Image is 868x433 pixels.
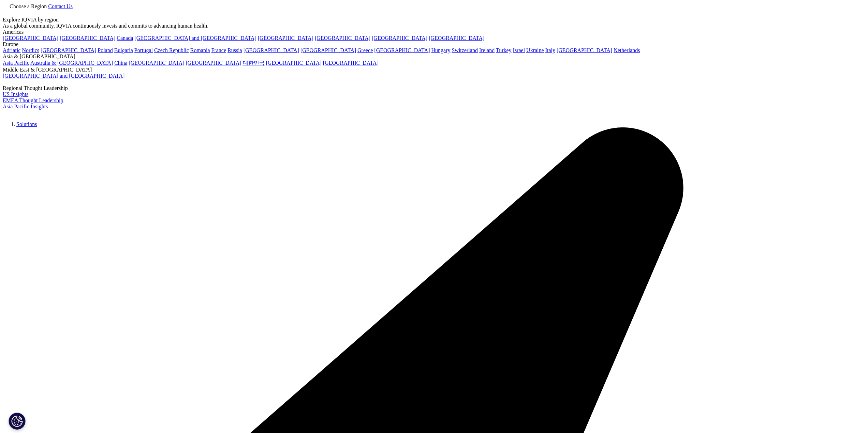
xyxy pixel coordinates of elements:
a: Russia [227,47,242,53]
a: Bulgaria [114,47,133,53]
a: [GEOGRAPHIC_DATA] and [GEOGRAPHIC_DATA] [134,35,256,41]
a: Netherlands [614,47,640,53]
a: Czech Republic [154,47,189,53]
a: [GEOGRAPHIC_DATA] [429,35,484,41]
a: [GEOGRAPHIC_DATA] [186,60,241,66]
a: Contact Us [48,3,73,9]
a: Asia Pacific [3,60,29,66]
div: Middle East & [GEOGRAPHIC_DATA] [3,67,865,73]
a: Solutions [16,121,37,127]
a: [GEOGRAPHIC_DATA] [374,47,430,53]
div: As a global community, IQVIA continuously invests and commits to advancing human health. [3,23,865,29]
div: Americas [3,29,865,35]
a: Ireland [479,47,495,53]
a: Ukraine [526,47,544,53]
div: Asia & [GEOGRAPHIC_DATA] [3,53,865,60]
button: 쿠키 설정 [9,413,26,430]
a: [GEOGRAPHIC_DATA] [300,47,356,53]
a: China [114,60,127,66]
a: Romania [190,47,210,53]
a: Hungary [431,47,450,53]
a: [GEOGRAPHIC_DATA] [3,35,58,41]
a: France [211,47,226,53]
a: Australia & [GEOGRAPHIC_DATA] [30,60,113,66]
a: EMEA Thought Leadership [3,97,63,103]
a: 대한민국 [243,60,265,66]
a: Poland [98,47,113,53]
a: [GEOGRAPHIC_DATA] [258,35,313,41]
a: [GEOGRAPHIC_DATA] [315,35,370,41]
a: Turkey [496,47,512,53]
a: Nordics [22,47,39,53]
a: Portugal [134,47,153,53]
a: [GEOGRAPHIC_DATA] [41,47,96,53]
a: [GEOGRAPHIC_DATA] [323,60,379,66]
a: Switzerland [452,47,477,53]
a: Canada [117,35,133,41]
a: [GEOGRAPHIC_DATA] [557,47,612,53]
a: Italy [545,47,555,53]
a: Israel [513,47,525,53]
div: Explore IQVIA by region [3,17,865,23]
a: Greece [357,47,373,53]
div: Regional Thought Leadership [3,85,865,91]
a: US Insights [3,91,28,97]
a: [GEOGRAPHIC_DATA] and [GEOGRAPHIC_DATA] [3,73,124,79]
span: Choose a Region [10,3,47,9]
a: [GEOGRAPHIC_DATA] [266,60,322,66]
a: [GEOGRAPHIC_DATA] [244,47,299,53]
a: [GEOGRAPHIC_DATA] [129,60,184,66]
div: Europe [3,41,865,47]
a: Adriatic [3,47,20,53]
a: Asia Pacific Insights [3,104,48,109]
a: [GEOGRAPHIC_DATA] [60,35,115,41]
a: [GEOGRAPHIC_DATA] [372,35,427,41]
